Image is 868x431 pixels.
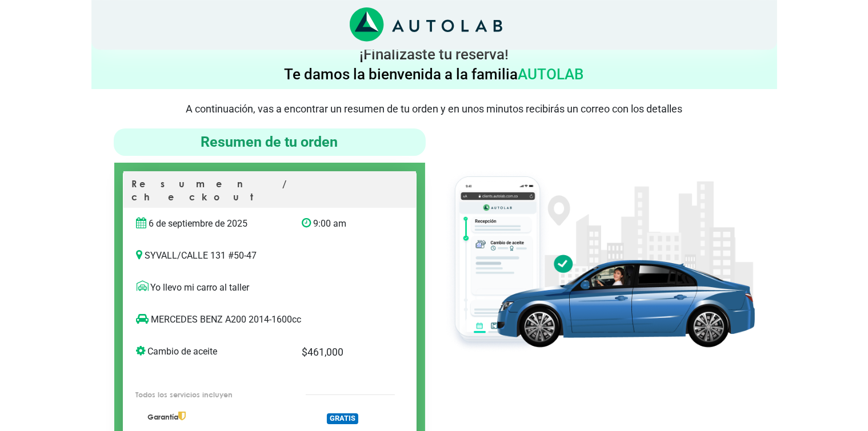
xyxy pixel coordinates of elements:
[137,249,403,263] p: SYVALL / CALLE 131 #50-47
[96,45,773,84] h4: ¡Finalizaste tu reserva! Te damos la bienvenida a la familia
[327,413,358,424] span: GRATIS
[350,19,502,30] a: Link al sitio de autolab
[118,133,421,151] h4: Resumen de tu orden
[302,217,379,231] p: 9:00 am
[137,217,285,231] p: 6 de septiembre de 2025
[147,412,285,422] p: Garantía
[132,178,407,208] p: Resumen / checkout
[302,345,379,360] p: $ 461,000
[91,103,777,115] p: A continuación, vas a encontrar un resumen de tu orden y en unos minutos recibirás un correo con ...
[518,66,584,83] span: AUTOLAB
[137,313,379,327] p: MERCEDES BENZ A200 2014-1600cc
[137,281,403,295] p: Yo llevo mi carro al taller
[137,345,285,359] p: Cambio de aceite
[135,389,282,400] p: Todos los servicios incluyen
